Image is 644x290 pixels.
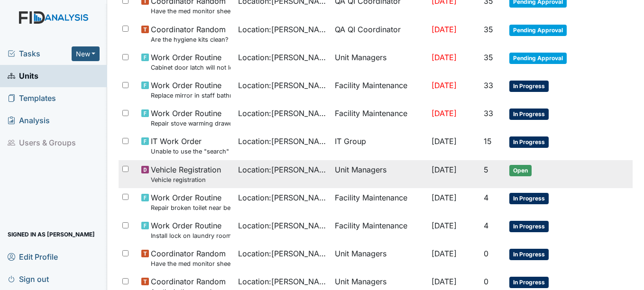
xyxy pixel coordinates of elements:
span: Location : [PERSON_NAME]. ICF [238,276,327,287]
span: Location : [PERSON_NAME]. ICF [238,108,327,119]
small: Vehicle registration [151,175,221,184]
span: Edit Profile [8,249,58,264]
span: In Progress [509,249,549,260]
span: 35 [484,25,493,34]
span: 15 [484,136,492,146]
span: In Progress [509,109,549,120]
td: Unit Managers [331,160,428,188]
span: Work Order Routine Install lock on laundry room door. [151,220,230,240]
span: IT Work Order Unable to use the "search" option on cameras. [151,136,230,156]
span: In Progress [509,193,549,204]
span: Coordinator Random Have the med monitor sheets been filled out? [151,248,230,268]
span: In Progress [509,81,549,92]
small: Cabinet door latch will not lock. [151,63,230,72]
td: Unit Managers [331,244,428,272]
span: Vehicle Registration Vehicle registration [151,164,221,184]
td: Facility Maintenance [331,76,428,104]
small: Unable to use the "search" option on cameras. [151,147,230,156]
small: Install lock on laundry room door. [151,231,230,240]
span: 33 [484,81,493,90]
span: [DATE] [432,193,457,202]
span: Location : [PERSON_NAME]. ICF [238,52,327,63]
span: Signed in as [PERSON_NAME] [8,227,95,242]
span: Location : [PERSON_NAME]. ICF [238,24,327,35]
small: Are the hygiene kits clean? [151,35,229,44]
span: Work Order Routine Repair broken toilet near bedroom #5. [151,192,230,212]
span: In Progress [509,277,549,288]
span: Units [8,69,38,83]
span: Pending Approval [509,25,567,36]
span: Location : [PERSON_NAME]. ICF [238,220,327,231]
small: Have the med monitor sheets been filled out? [151,259,230,268]
td: IT Group [331,132,428,160]
a: Tasks [8,48,72,59]
span: [DATE] [432,136,457,146]
td: Facility Maintenance [331,216,428,244]
small: Repair broken toilet near bedroom #5. [151,203,230,212]
span: Location : [PERSON_NAME]. ICF [238,80,327,91]
span: 35 [484,53,493,62]
span: Location : [PERSON_NAME]. ICF [238,164,327,175]
span: [DATE] [432,277,457,286]
small: Repair stove warming drawer. [151,119,230,128]
span: Location : [PERSON_NAME]. ICF [238,248,327,259]
span: [DATE] [432,109,457,118]
span: Pending Approval [509,53,567,64]
span: 0 [484,277,488,286]
span: 0 [484,249,488,258]
span: In Progress [509,221,549,232]
span: 33 [484,109,493,118]
small: Replace mirror in staff bathroom. [151,91,230,100]
span: Work Order Routine Cabinet door latch will not lock. [151,52,230,72]
span: Analysis [8,113,50,128]
td: Facility Maintenance [331,104,428,132]
span: Location : [PERSON_NAME]. ICF [238,192,327,203]
small: Have the med monitor sheets been filled out? [151,7,230,16]
span: [DATE] [432,81,457,90]
span: Coordinator Random Are the hygiene kits clean? [151,24,229,44]
span: [DATE] [432,221,457,230]
span: 5 [484,165,488,174]
span: 4 [484,221,488,230]
button: New [72,46,100,61]
td: Facility Maintenance [331,188,428,216]
td: QA QI Coordinator [331,20,428,48]
span: Work Order Routine Replace mirror in staff bathroom. [151,80,230,100]
span: Open [509,165,532,176]
span: Sign out [8,272,49,286]
span: Location : [PERSON_NAME]. ICF [238,136,327,147]
span: [DATE] [432,53,457,62]
span: Templates [8,91,56,106]
span: [DATE] [432,165,457,174]
td: Unit Managers [331,48,428,76]
span: [DATE] [432,249,457,258]
span: 4 [484,193,488,202]
span: Work Order Routine Repair stove warming drawer. [151,108,230,128]
span: [DATE] [432,25,457,34]
span: In Progress [509,136,549,148]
